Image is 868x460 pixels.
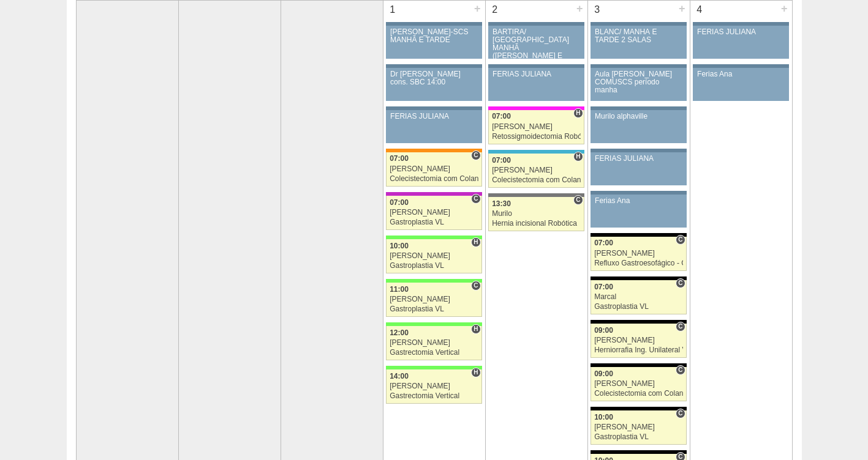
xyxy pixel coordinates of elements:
div: Murilo [492,210,581,218]
div: Key: Aviso [591,191,686,195]
div: Gastroplastia VL [594,303,683,311]
div: [PERSON_NAME] [390,252,478,260]
div: + [575,1,585,17]
div: Key: Aviso [591,106,686,110]
div: Gastroplastia VL [390,305,478,313]
a: FERIAS JULIANA [693,26,788,59]
div: [PERSON_NAME] [492,166,581,174]
a: Aula [PERSON_NAME] COMUSCS período manha [591,68,686,101]
span: 11:00 [390,285,409,294]
span: Hospital [471,237,480,247]
div: Gastroplastia VL [390,218,478,226]
div: Refluxo Gastroesofágico - Cirurgia VL [594,259,683,267]
div: Colecistectomia com Colangiografia VL [594,390,683,398]
div: [PERSON_NAME]-SCS MANHÃ E TARDE [390,28,478,44]
div: [PERSON_NAME] [390,209,478,217]
span: Consultório [676,235,685,245]
span: 07:00 [492,112,511,121]
div: Key: Brasil [386,366,481,369]
a: C 13:30 Murilo Hernia incisional Robótica [488,197,584,231]
div: BLANC/ MANHÃ E TARDE 2 SALAS [595,28,682,44]
span: Hospital [471,368,480,377]
a: Dr [PERSON_NAME] cons. SBC 14:00 [386,68,481,101]
div: FERIAS JULIANA [697,28,785,36]
a: FERIAS JULIANA [591,152,686,185]
div: + [677,1,687,17]
div: Key: Aviso [386,106,481,110]
div: Key: Brasil [386,322,481,326]
a: FERIAS JULIANA [386,110,481,143]
span: Hospital [471,324,480,334]
span: Consultório [676,409,685,418]
div: Key: Blanc [591,363,686,367]
a: C 07:00 [PERSON_NAME] Refluxo Gastroesofágico - Cirurgia VL [591,237,686,271]
div: Gastroplastia VL [594,433,683,441]
div: + [779,1,790,17]
div: Key: Blanc [591,450,686,454]
div: [PERSON_NAME] [390,295,478,303]
span: 14:00 [390,372,409,380]
div: + [472,1,483,17]
a: C 07:00 [PERSON_NAME] Gastroplastia VL [386,196,481,230]
div: 3 [588,1,607,19]
div: Key: Blanc [591,407,686,410]
div: Colecistectomia com Colangiografia VL [492,176,581,184]
a: C 09:00 [PERSON_NAME] Colecistectomia com Colangiografia VL [591,367,686,401]
span: 07:00 [594,283,613,291]
span: 10:00 [390,242,409,250]
span: 07:00 [594,239,613,247]
div: [PERSON_NAME] [492,123,581,131]
div: Key: Aviso [488,64,584,68]
div: FERIAS JULIANA [595,155,682,163]
span: 10:00 [594,413,613,421]
div: Key: Brasil [386,279,481,283]
div: Key: Maria Braido [386,192,481,196]
div: Ferias Ana [697,70,785,78]
a: C 11:00 [PERSON_NAME] Gastroplastia VL [386,283,481,317]
div: [PERSON_NAME] [594,250,683,258]
div: [PERSON_NAME] [594,380,683,388]
div: Marcal [594,293,683,301]
a: H 07:00 [PERSON_NAME] Colecistectomia com Colangiografia VL [488,154,584,188]
div: Gastroplastia VL [390,262,478,270]
a: C 07:00 Marcal Gastroplastia VL [591,280,686,314]
a: C 10:00 [PERSON_NAME] Gastroplastia VL [591,410,686,445]
a: BLANC/ MANHÃ E TARDE 2 SALAS [591,26,686,59]
div: BARTIRA/ [GEOGRAPHIC_DATA] MANHÃ ([PERSON_NAME] E ANA)/ SANTA JOANA -TARDE [492,28,580,76]
div: 2 [486,1,505,19]
div: Key: Aviso [386,22,481,26]
div: Ferias Ana [595,197,682,205]
span: Consultório [676,278,685,288]
div: [PERSON_NAME] [390,165,478,173]
a: Ferias Ana [693,68,788,101]
a: H 10:00 [PERSON_NAME] Gastroplastia VL [386,239,481,273]
span: Consultório [676,365,685,375]
div: [PERSON_NAME] [390,339,478,347]
div: [PERSON_NAME] [594,336,683,344]
span: Consultório [676,322,685,332]
span: Consultório [573,195,583,205]
div: Key: Aviso [386,64,481,68]
a: [PERSON_NAME]-SCS MANHÃ E TARDE [386,26,481,59]
span: 07:00 [492,156,511,165]
div: Murilo alphaville [595,113,682,121]
div: FERIAS JULIANA [390,113,478,121]
span: 09:00 [594,326,613,335]
div: 1 [383,1,402,19]
a: H 14:00 [PERSON_NAME] Gastrectomia Vertical [386,369,481,404]
div: Key: Aviso [693,22,788,26]
div: Key: Blanc [591,276,686,280]
div: [PERSON_NAME] [390,382,478,390]
div: Key: Brasil [386,236,481,239]
div: Key: Blanc [591,320,686,324]
a: Murilo alphaville [591,110,686,143]
a: H 07:00 [PERSON_NAME] Retossigmoidectomia Robótica [488,110,584,144]
div: Colecistectomia com Colangiografia VL [390,175,478,183]
span: Consultório [471,150,480,160]
div: Key: Aviso [591,22,686,26]
div: Dr [PERSON_NAME] cons. SBC 14:00 [390,70,478,86]
span: 12:00 [390,328,409,337]
div: [PERSON_NAME] [594,423,683,431]
div: 4 [690,1,709,19]
span: Hospital [573,108,583,118]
